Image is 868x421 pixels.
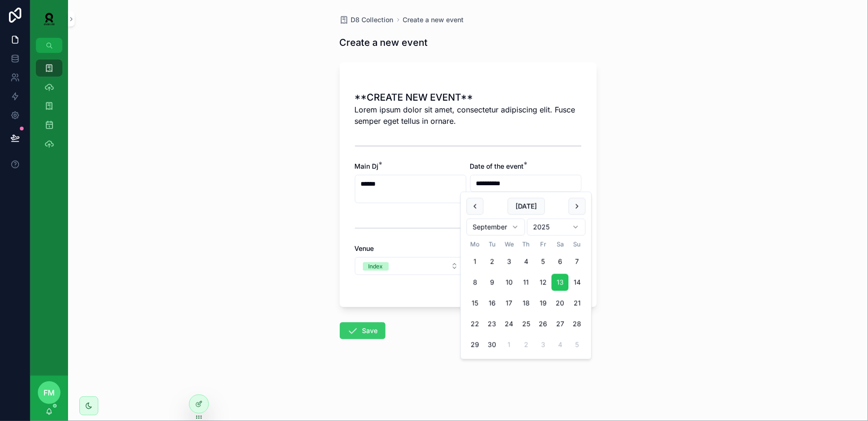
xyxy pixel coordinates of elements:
button: Thursday, 18 September 2025 [517,295,534,312]
button: Friday, 3 October 2025 [534,336,551,353]
th: Thursday [517,240,534,249]
button: Friday, 5 September 2025 [534,253,551,270]
a: D8 Collection [340,15,394,25]
button: Wednesday, 24 September 2025 [500,316,517,333]
th: Saturday [551,240,568,249]
button: Monday, 8 September 2025 [466,274,483,291]
button: Wednesday, 3 September 2025 [500,253,517,270]
span: Main Dj [355,162,379,170]
span: FM [43,387,55,398]
button: Saturday, 13 September 2025, selected [551,274,568,291]
img: App logo [38,11,60,26]
th: Tuesday [483,240,500,249]
span: Lorem ipsum dolor sit amet, consectetur adipiscing elit. Fusce semper eget tellus in ornare. [355,104,582,127]
button: Sunday, 14 September 2025 [568,274,585,291]
a: Create a new event [403,15,464,25]
button: Thursday, 4 September 2025 [517,253,534,270]
button: Tuesday, 23 September 2025 [483,316,500,333]
button: Friday, 12 September 2025 [534,274,551,291]
button: [DATE] [507,198,545,215]
div: scrollable content [30,53,68,164]
button: Saturday, 6 September 2025 [551,253,568,270]
button: Sunday, 7 September 2025 [568,253,585,270]
button: Thursday, 25 September 2025 [517,316,534,333]
button: Saturday, 27 September 2025 [551,316,568,333]
span: Venue [355,244,374,252]
th: Monday [466,240,483,249]
button: Select Button [355,257,466,275]
button: Thursday, 2 October 2025 [517,336,534,353]
button: Wednesday, 17 September 2025 [500,295,517,312]
button: Friday, 26 September 2025 [534,316,551,333]
button: Sunday, 28 September 2025 [568,316,585,333]
span: D8 Collection [351,15,394,25]
table: September 2025 [466,240,585,353]
th: Sunday [568,240,585,249]
button: Monday, 22 September 2025 [466,316,483,333]
th: Wednesday [500,240,517,249]
button: Tuesday, 30 September 2025 [483,336,500,353]
button: Wednesday, 1 October 2025 [500,336,517,353]
h1: **CREATE NEW EVENT** [355,91,582,104]
button: Sunday, 5 October 2025 [568,336,585,353]
button: Save [340,322,386,339]
button: Tuesday, 16 September 2025 [483,295,500,312]
button: Tuesday, 2 September 2025 [483,253,500,270]
button: Tuesday, 9 September 2025 [483,274,500,291]
button: Saturday, 4 October 2025 [551,336,568,353]
button: Thursday, 11 September 2025 [517,274,534,291]
div: Index [369,262,383,271]
h1: Create a new event [340,36,428,49]
button: Monday, 1 September 2025 [466,253,483,270]
button: Monday, 15 September 2025 [466,295,483,312]
button: Friday, 19 September 2025 [534,295,551,312]
button: Sunday, 21 September 2025 [568,295,585,312]
th: Friday [534,240,551,249]
span: Date of the event [470,162,524,170]
button: Monday, 29 September 2025 [466,336,483,353]
button: Wednesday, 10 September 2025 [500,274,517,291]
button: Saturday, 20 September 2025 [551,295,568,312]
